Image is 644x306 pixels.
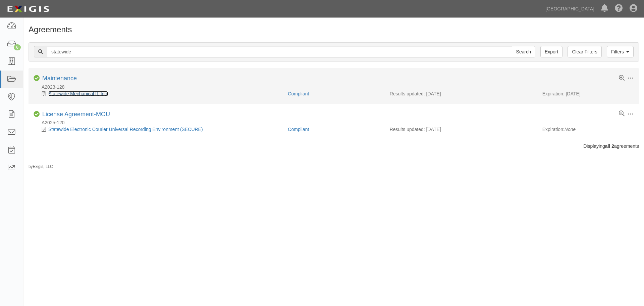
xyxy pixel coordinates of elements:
a: [GEOGRAPHIC_DATA] [542,2,598,15]
a: Compliant [288,127,309,132]
a: View results summary [619,111,625,117]
a: Clear Filters [568,46,601,57]
a: Filters [607,46,634,57]
i: Compliant [34,111,40,117]
a: Export [540,46,562,57]
h1: Agreements [29,25,639,34]
i: Compliant [34,75,40,81]
div: Statewide Mechanical II, Inc. [34,90,283,97]
em: None [565,127,576,132]
div: Results updated: [DATE] [390,90,532,97]
div: A2023-128 [34,84,639,90]
div: Expiration: [DATE] [542,90,634,97]
div: Statewide Electronic Courier Universal Recording Environment (SECURE) [34,126,283,133]
div: A2025-120 [34,119,639,126]
a: License Agreement-MOU [42,111,110,118]
div: Results updated: [DATE] [390,126,532,133]
div: 6 [14,44,21,50]
img: logo-5460c22ac91f19d4615b14bd174203de0afe785f0fc80cf4dbbc73dc1793850b.png [5,3,51,15]
div: Maintenance [42,75,77,82]
a: Statewide Mechanical II, Inc. [48,91,108,96]
div: Displaying agreements [23,143,644,149]
input: Search [47,46,512,57]
a: Exigis, LLC [33,164,53,169]
a: Maintenance [42,75,77,82]
input: Search [512,46,535,57]
a: Compliant [288,91,309,96]
a: Statewide Electronic Courier Universal Recording Environment (SECURE) [48,127,203,132]
div: Expiration: [542,126,634,133]
a: View results summary [619,75,625,81]
i: Help Center - Complianz [615,5,623,13]
b: all 2 [605,143,614,149]
small: by [29,164,53,170]
div: License Agreement-MOU [42,111,110,118]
